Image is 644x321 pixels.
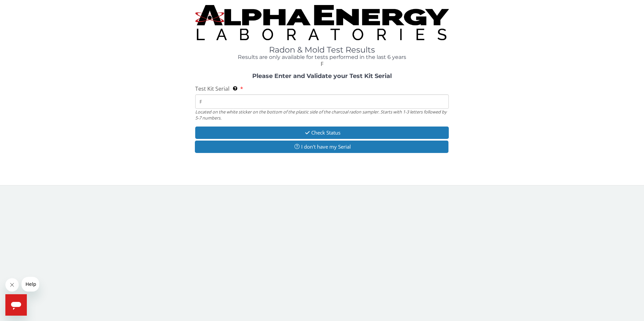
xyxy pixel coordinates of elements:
span: F [321,60,323,68]
img: TightCrop.jpg [195,5,449,40]
div: Located on the white sticker on the bottom of the plastic side of the charcoal radon sampler. Sta... [195,109,449,121]
button: Check Status [195,127,449,139]
iframe: Close message [5,278,19,292]
h1: Radon & Mold Test Results [195,46,449,54]
button: I don't have my Serial [195,141,448,153]
iframe: Button to launch messaging window [5,294,27,316]
iframe: Message from company [21,277,39,292]
strong: Please Enter and Validate your Test Kit Serial [252,72,392,80]
span: Test Kit Serial [195,85,229,92]
h4: Results are only available for tests performed in the last 6 years [195,54,449,60]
